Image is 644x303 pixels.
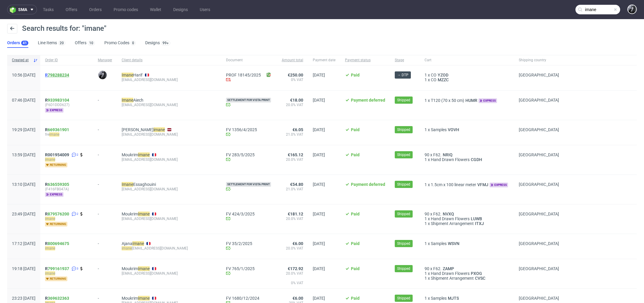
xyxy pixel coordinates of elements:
span: [GEOGRAPHIC_DATA] [519,182,559,187]
a: FV 1680/12/2024 [226,296,272,301]
a: 879576200 [48,212,69,216]
span: returning [45,222,67,227]
span: €6.00 [292,241,303,246]
span: 2 [77,152,78,157]
span: Order ID [45,58,88,63]
a: HUMR [464,98,479,103]
div: x [425,271,509,276]
a: Offers10 [75,38,95,48]
span: R [45,266,69,271]
span: 20.0% VAT [282,102,303,107]
span: Samples [431,127,447,132]
span: Payment status [345,58,385,63]
span: Paid [351,241,360,246]
div: [EMAIL_ADDRESS][DOMAIN_NAME] [122,77,216,82]
a: Orders [86,5,105,14]
a: Promo Codes0 [104,38,136,48]
a: 799161937 [48,266,69,271]
div: [EMAIL_ADDRESS][DOMAIN_NAME] [122,216,216,221]
img: logo [10,6,18,13]
a: FV 1356/4/2025 [226,127,272,132]
span: Paid [351,296,360,301]
span: R [45,212,69,216]
a: 933983104 [48,98,69,102]
a: NRIQ [442,152,454,157]
span: 13:10 [DATE] [12,182,35,187]
div: x [425,152,509,157]
span: Payment date [313,58,335,63]
a: 800694675 [48,241,69,246]
span: 19:18 [DATE] [12,266,35,271]
span: Amount total [282,58,303,63]
span: 1 [425,276,427,281]
div: x [425,241,509,246]
a: 2 [70,212,78,216]
mark: imane [154,127,165,132]
div: - [98,239,112,246]
mark: Imane [122,182,133,187]
div: [EMAIL_ADDRESS][DOMAIN_NAME] [122,132,216,137]
div: x [425,296,509,301]
div: x [425,73,509,77]
span: MJTS [447,296,460,301]
span: Cart [425,58,509,63]
a: R879576200 [45,212,70,216]
span: Hand Drawn Flowers [431,271,470,276]
span: [GEOGRAPHIC_DATA] [519,127,559,132]
span: Document [226,58,272,63]
span: 23:49 [DATE] [12,212,35,216]
div: x [425,98,509,103]
a: Line Items20 [38,38,65,48]
button: sma [7,5,37,14]
span: €6.05 [292,127,303,132]
a: MoukrimImane [122,152,150,157]
span: 1 [425,182,427,187]
a: ImaneHarif [122,73,143,77]
span: 21.0% VAT [282,187,303,192]
span: Hand Drawn Flowers [431,157,470,162]
span: [DATE] [313,266,325,271]
img: Philippe Dubuy [628,5,636,13]
span: CGDH [470,157,483,162]
a: PROF 18145/2025 [226,73,265,77]
a: YZOD [436,73,450,77]
a: Users [196,5,214,14]
a: [PERSON_NAME]imane [122,127,165,132]
span: PXOG [470,271,483,276]
span: [GEOGRAPHIC_DATA] [519,266,559,271]
span: Shipped [397,296,410,301]
span: [GEOGRAPHIC_DATA] [519,98,559,102]
a: 3 [70,266,78,271]
div: x [425,221,509,226]
span: F62. [433,212,442,216]
span: Shipped [397,211,410,217]
span: 20.0% VAT [282,246,303,251]
span: F62. [433,152,442,157]
a: MoukrimImane [122,266,150,271]
span: Search results for: "imane" [22,24,106,33]
mark: Imane [138,212,150,216]
a: Wallet [146,5,165,14]
a: WSVN [447,241,461,246]
span: 1 [425,241,427,246]
span: R [45,127,69,132]
a: ZAMP [442,266,455,271]
a: MZZC [436,77,450,82]
span: €165.12 [288,152,303,157]
a: R933983104 [45,98,70,102]
span: 90 [425,266,429,271]
a: CVSC [474,276,487,281]
span: Stage [395,58,415,63]
span: 90 [425,152,429,157]
span: express [479,98,497,103]
a: Orders41 [7,38,28,48]
div: 20 [60,41,64,45]
span: R [45,98,69,102]
span: Payment deferred [351,98,385,102]
a: 369632363 [48,296,69,301]
div: - [98,293,112,301]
